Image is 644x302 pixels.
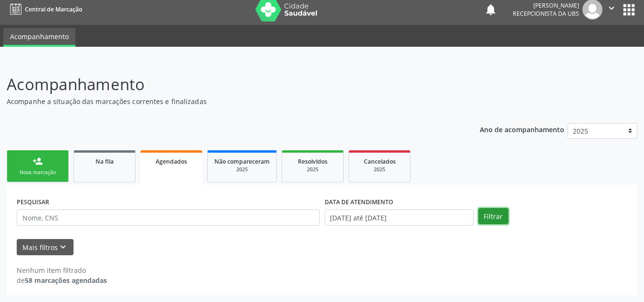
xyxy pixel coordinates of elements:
[214,166,270,173] div: 2025
[58,242,68,252] i: keyboard_arrow_down
[25,5,82,13] span: Central de Marcação
[513,10,579,18] span: Recepcionista da UBS
[364,157,396,166] span: Cancelados
[325,209,474,226] input: Selecione um intervalo
[484,3,497,16] button: notifications
[25,276,107,285] strong: 58 marcações agendadas
[17,239,74,256] button: Mais filtroskeyboard_arrow_down
[478,208,508,224] button: Filtrar
[289,166,337,173] div: 2025
[7,1,82,17] a: Central de Marcação
[356,166,403,173] div: 2025
[14,169,62,176] div: Nova marcação
[156,157,187,166] span: Agendados
[298,157,327,166] span: Resolvidos
[17,265,107,275] div: Nenhum item filtrado
[606,3,617,13] i: 
[32,156,43,167] div: person_add
[214,157,270,166] span: Não compareceram
[325,195,393,209] label: DATA DE ATENDIMENTO
[17,275,107,285] div: de
[3,28,75,47] a: Acompanhamento
[17,195,49,209] label: PESQUISAR
[95,157,114,166] span: Na fila
[513,1,579,10] div: [PERSON_NAME]
[17,209,320,226] input: Nome, CNS
[621,1,637,18] button: apps
[480,123,564,135] p: Ano de acompanhamento
[7,96,448,106] p: Acompanhe a situação das marcações correntes e finalizadas
[7,73,448,96] p: Acompanhamento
